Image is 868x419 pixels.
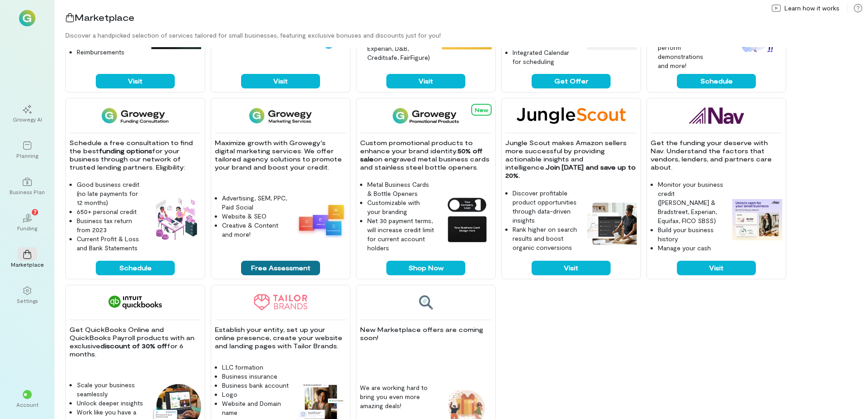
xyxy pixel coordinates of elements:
div: Marketplace [11,261,44,268]
span: Learn how it works [784,4,839,13]
img: Funding Consultation [102,107,168,124]
button: Visit [532,261,611,275]
a: Funding [11,206,44,239]
div: Account [16,401,39,408]
button: Schedule [677,74,756,88]
span: 7 [34,208,37,216]
p: Schedule a free consultation to find the best for your business through our network of trusted le... [69,139,201,171]
div: Business Plan [10,188,45,195]
div: Settings [17,297,38,304]
img: Growegy Promo Products [393,107,459,124]
p: We are working hard to bring you even more amazing deals! [360,383,434,410]
img: Tailor Brands [254,294,307,311]
li: Reimbursements [77,48,144,57]
li: Net 30 payment terms, will increase credit limit for current account holders [367,216,434,253]
img: Growegy - Marketing Services feature [296,202,346,238]
li: Good business credit (no late payments for 12 months) [77,180,144,207]
li: 650+ personal credit [77,207,144,216]
strong: Join [DATE] and save up to 20%. [505,163,637,179]
p: Custom promotional products to enhance your brand identity. on engraved metal business cards and ... [360,139,492,171]
img: Jungle Scout [517,107,626,124]
div: Planning [16,152,38,159]
p: Jungle Scout makes Amazon sellers more successful by providing actionable insights and intelligence. [505,139,637,180]
strong: funding options [99,147,152,155]
li: Logo [222,390,289,399]
button: Schedule [96,261,175,275]
li: Creative & Content and more! [222,221,289,239]
button: Get Offer [532,74,611,88]
li: Discover profitable product opportunities through data-driven insights [513,189,580,225]
p: Establish your entity, set up your online presence, create your website and landing pages with Ta... [215,326,346,350]
li: LLC formation [222,363,289,372]
button: Visit [96,74,175,88]
li: Business insurance [222,372,289,381]
li: Metal Business Cards & Bottle Openers [367,180,434,198]
a: Marketplace [11,243,44,275]
button: Shop Now [386,261,465,275]
div: Funding [17,224,37,232]
img: Nav feature [732,199,782,241]
div: Discover a handpicked selection of services tailored for small businesses, featuring exclusive bo... [65,31,868,40]
img: Coming soon [418,294,434,311]
p: New Marketplace offers are coming soon! [360,326,492,342]
p: Get QuickBooks Online and QuickBooks Payroll products with an exclusive for 6 months. [69,326,201,358]
li: Business bank account [222,381,289,390]
li: Monitor your business credit ([PERSON_NAME] & Bradstreet, Experian, Equifax, FICO SBSS) [658,180,725,225]
span: Marketplace [74,12,134,23]
a: Planning [11,134,44,166]
a: Business Plan [11,170,44,203]
li: Website & SEO [222,212,289,221]
img: Growegy - Marketing Services [249,107,312,124]
img: Growegy Promo Products feature [442,195,492,244]
li: Advertising, SEM, PPC, Paid Social [222,194,289,212]
li: Rank higher on search results and boost organic conversions [513,225,580,252]
a: Settings [11,279,44,312]
img: Funding Consultation feature [151,195,201,244]
img: QuickBooks [108,294,162,311]
span: New [475,107,488,113]
button: Visit [386,74,465,88]
li: Build your business history [658,225,725,244]
li: Set and implement goals within Growegy, perform demonstrations and more! [658,25,725,70]
li: Integrated Calendar for scheduling [513,48,580,66]
a: Growegy AI [11,97,44,130]
p: Get the funding your deserve with Nav. Understand the factors that vendors, lenders, and partners... [651,139,782,171]
li: Customizable with your branding [367,198,434,216]
img: Jungle Scout feature [587,203,637,245]
button: Free Assessment [241,261,320,275]
img: Nav [689,107,744,124]
p: Maximize growth with Growegy's digital marketing services. We offer tailored agency solutions to ... [215,139,346,171]
strong: 50% off sale [360,147,484,163]
div: Growegy AI [13,116,42,123]
button: Visit [241,74,320,88]
li: Unlock deeper insights [77,399,144,408]
li: Manage your cash [658,244,725,253]
li: Scale your business seamlessly [77,380,144,399]
li: Website and Domain name [222,399,289,417]
button: Visit [677,261,756,275]
strong: discount of 30% off [100,342,167,350]
li: Business tax return from 2023 [77,216,144,234]
li: Current Profit & Loss and Bank Statements [77,234,144,253]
